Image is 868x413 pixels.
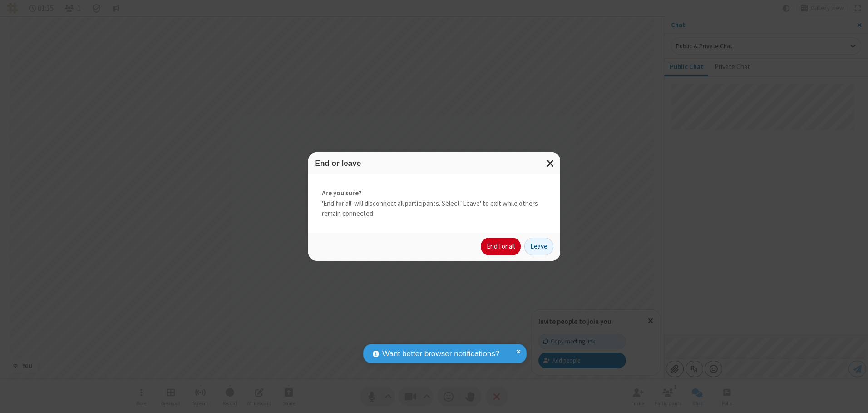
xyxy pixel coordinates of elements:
div: 'End for all' will disconnect all participants. Select 'Leave' to exit while others remain connec... [308,174,560,233]
h3: End or leave [315,159,553,168]
span: Want better browser notifications? [382,348,499,360]
button: Leave [524,238,553,256]
button: End for all [481,238,521,256]
button: Close modal [541,152,560,174]
strong: Are you sure? [322,188,547,199]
